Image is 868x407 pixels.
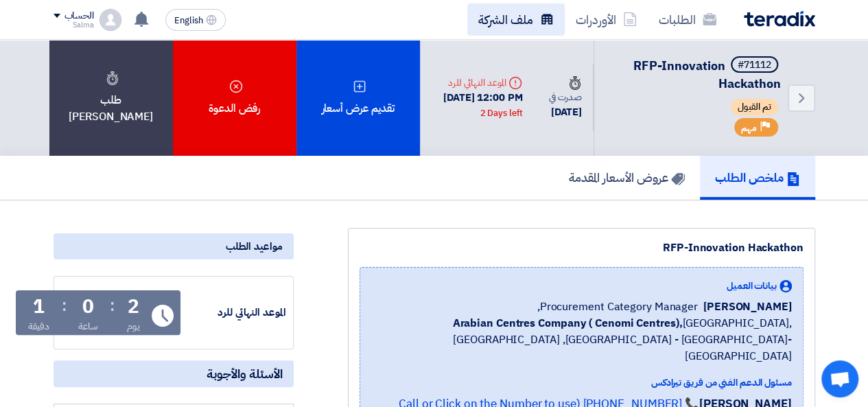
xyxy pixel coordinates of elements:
div: مسئول الدعم الفني من فريق تيرادكس [371,375,792,390]
span: [GEOGRAPHIC_DATA], [GEOGRAPHIC_DATA] ,[GEOGRAPHIC_DATA] - [GEOGRAPHIC_DATA]- [GEOGRAPHIC_DATA] [371,315,792,364]
div: تقديم عرض أسعار [296,40,420,156]
a: الأوردرات [565,3,648,36]
b: Arabian Centres Company ( Cenomi Centres), [452,315,682,332]
div: الموعد النهائي للرد [183,305,286,321]
a: عروض الأسعار المقدمة [554,156,700,200]
div: طلب [PERSON_NAME] [49,40,173,156]
div: الحساب [64,10,94,22]
div: : [110,293,115,318]
button: English [165,9,226,31]
span: بيانات العميل [727,279,777,293]
h5: عروض الأسعار المقدمة [569,170,685,185]
div: Salma [54,21,94,29]
span: Procurement Category Manager, [537,299,698,315]
div: 2 Days left [480,106,522,120]
a: ملف الشركة [467,3,565,36]
span: [PERSON_NAME] [703,299,792,315]
div: #71112 [738,60,771,70]
a: Open chat [821,360,858,397]
h5: ملخص الطلب [715,170,800,185]
div: 0 [82,297,94,316]
img: profile_test.png [99,9,121,31]
div: صدرت في [544,75,582,104]
h5: RFP-Innovation Hackathon [611,56,781,92]
div: 1 [33,297,45,316]
div: [DATE] [544,104,582,120]
div: مواعيد الطلب [54,233,294,259]
span: RFP-Innovation Hackathon [633,56,781,93]
span: الأسئلة والأجوبة [207,366,283,382]
div: ساعة [78,319,98,334]
img: Teradix logo [744,11,815,27]
a: ملخص الطلب [700,156,815,200]
div: يوم [127,319,140,334]
div: رفض الدعوة [173,40,296,156]
span: تم القبول [731,99,778,115]
span: English [174,16,203,25]
span: مهم [741,121,757,135]
a: الطلبات [648,3,727,36]
div: RFP-Innovation Hackathon [360,240,804,256]
div: دقيقة [28,319,49,334]
div: : [62,293,67,318]
div: 2 [128,297,139,316]
div: [DATE] 12:00 PM [431,90,523,121]
div: الموعد النهائي للرد [431,75,523,90]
